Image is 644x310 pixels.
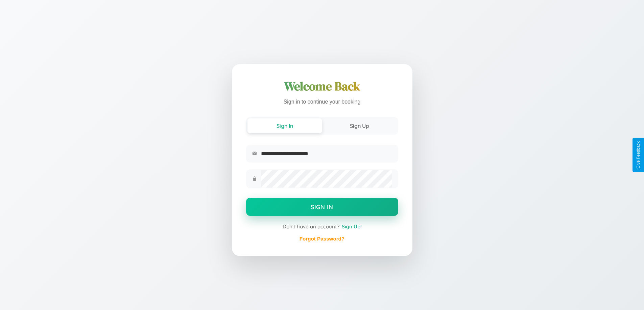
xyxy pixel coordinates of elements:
h1: Welcome Back [246,78,398,94]
div: Give Feedback [636,141,641,169]
div: Don't have an account? [246,223,398,230]
p: Sign in to continue your booking [246,97,398,107]
button: Sign Up [322,118,397,133]
button: Sign In [246,198,398,216]
a: Forgot Password? [300,236,344,242]
button: Sign In [247,118,322,133]
span: Sign Up! [342,223,362,230]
